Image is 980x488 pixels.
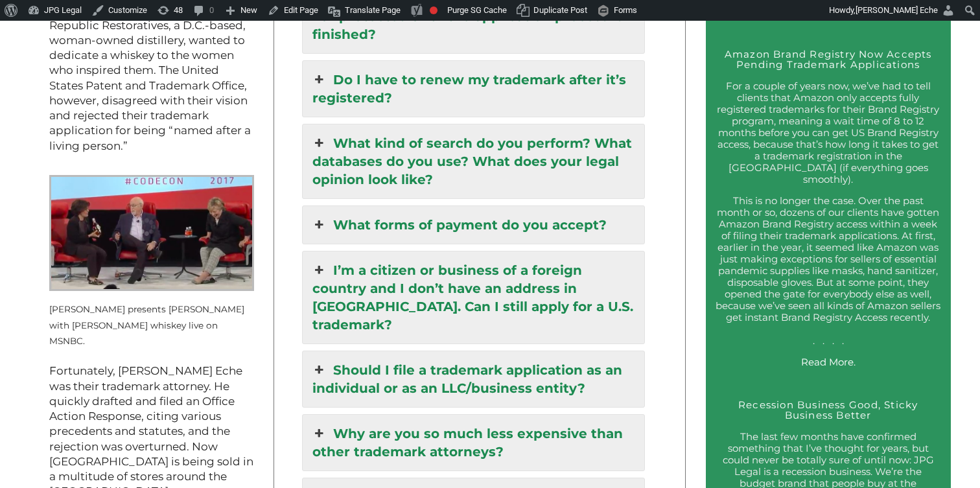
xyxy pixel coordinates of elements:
img: Kara Swisher presents Hillary Clinton with Rodham Rye live on MSNBC. [49,175,255,291]
a: What kind of search do you perform? What databases do you use? What does your legal opinion look ... [303,124,644,198]
a: Do I have to renew my trademark after it’s registered? [303,61,644,117]
p: This is no longer the case. Over the past month or so, dozens of our clients have gotten Amazon B... [716,195,941,347]
small: [PERSON_NAME] presents [PERSON_NAME] with [PERSON_NAME] whiskey live on MSNBC. [49,304,244,346]
p: For a couple of years now, we’ve had to tell clients that Amazon only accepts fully registered tr... [716,80,941,185]
span: [PERSON_NAME] Eche [856,5,938,15]
a: Should I file a trademark application as an individual or as an LLC/business entity? [303,351,644,407]
a: What forms of payment do you accept? [303,206,644,244]
a: I’m a citizen or business of a foreign country and I don’t have an address in [GEOGRAPHIC_DATA]. ... [303,251,644,343]
a: Why are you so much less expensive than other trademark attorneys? [303,415,644,471]
a: Recession Business Good, Sticky Business Better [738,399,918,422]
p: Republic Restoratives, a D.C.-based, woman-owned distillery, wanted to dedicate a whiskey to the ... [49,18,255,154]
div: Focus keyphrase not set [430,6,437,14]
a: Read More. [801,356,856,368]
a: Amazon Brand Registry Now Accepts Pending Trademark Applications [725,48,932,71]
